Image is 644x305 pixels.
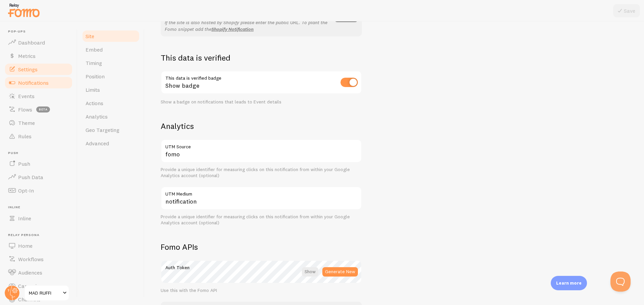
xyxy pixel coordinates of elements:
span: Embed [86,46,103,53]
a: Limits [82,83,140,96]
span: Campaigns [18,283,45,289]
span: Flows [18,106,32,113]
a: Embed [82,43,140,56]
label: Auth Token [161,260,362,272]
span: Limits [86,86,100,93]
a: Rules [4,130,73,143]
h2: Analytics [161,121,362,131]
a: Audiences [4,266,73,279]
a: Metrics [4,49,73,63]
span: Timing [86,60,102,66]
div: Learn more [551,276,587,290]
a: Theme [4,116,73,130]
p: Learn more [556,280,582,286]
span: Analytics [86,113,108,120]
span: Push [8,151,73,155]
div: Show a badge on notifications that leads to Event details [161,99,362,105]
span: Inline [18,215,31,222]
a: Analytics [82,110,140,123]
a: Notifications [4,76,73,89]
iframe: Help Scout Beacon - Open [610,272,631,292]
h2: Fomo APIs [161,242,362,252]
a: Push Data [4,170,73,184]
label: UTM Source [161,139,362,151]
span: Inline [8,205,73,210]
span: beta [36,106,50,112]
div: Provide a unique identifier for measuring clicks on this notification from within your Google Ana... [161,167,362,178]
a: Home [4,239,73,252]
span: Opt-In [18,187,34,194]
span: Audiences [18,269,42,276]
div: Show badge [161,71,362,95]
a: Inline [4,212,73,225]
p: If the site is also hosted by Shopify please enter the public URL. To plant the Fomo snippet add the [165,19,330,32]
span: Settings [18,66,38,73]
span: Push Data [18,174,43,180]
a: Shopify Notification [211,26,254,32]
span: Pop-ups [8,29,73,34]
label: UTM Medium [161,186,362,198]
a: Geo Targeting [82,123,140,137]
a: Events [4,89,73,103]
a: Workflows [4,252,73,266]
span: Dashboard [18,39,45,46]
a: Settings [4,63,73,76]
a: Actions [82,96,140,110]
a: Site [82,29,140,43]
a: MAD RUFFI [24,285,69,301]
span: Relay Persona [8,233,73,237]
span: Push [18,160,30,167]
span: Advanced [86,140,109,147]
span: Theme [18,120,35,126]
span: Workflows [18,256,44,262]
h2: This data is verified [161,53,362,63]
a: Advanced [82,137,140,150]
span: Metrics [18,53,36,59]
span: Geo Targeting [86,127,119,133]
span: Notifications [18,79,49,86]
a: Position [82,70,140,83]
span: Actions [86,100,103,106]
img: fomo-relay-logo-orange.svg [7,2,41,19]
span: Events [18,93,35,99]
div: Provide a unique identifier for measuring clicks on this notification from within your Google Ana... [161,214,362,226]
span: Rules [18,133,32,140]
span: MAD RUFFI [29,289,61,297]
a: Dashboard [4,36,73,49]
button: Generate New [322,267,358,277]
a: Flows beta [4,103,73,116]
a: Campaigns [4,279,73,293]
a: Opt-In [4,184,73,197]
span: Site [86,33,94,40]
span: Position [86,73,105,80]
a: Push [4,157,73,170]
span: Home [18,242,33,249]
a: Timing [82,56,140,70]
div: Use this with the Fomo API [161,288,362,294]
